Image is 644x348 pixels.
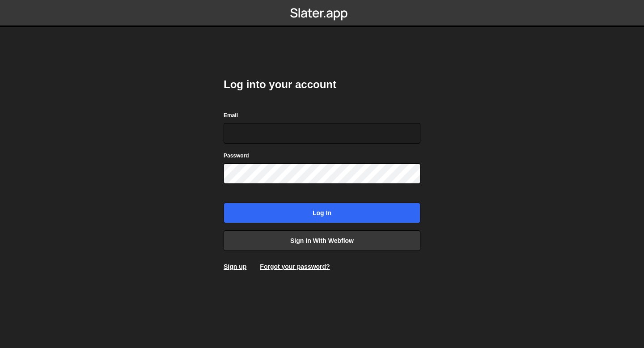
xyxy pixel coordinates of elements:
label: Password [224,151,249,160]
input: Log in [224,203,420,223]
h2: Log into your account [224,77,420,92]
a: Sign in with Webflow [224,230,420,251]
a: Sign up [224,263,246,270]
a: Forgot your password? [260,263,330,270]
label: Email [224,111,238,120]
